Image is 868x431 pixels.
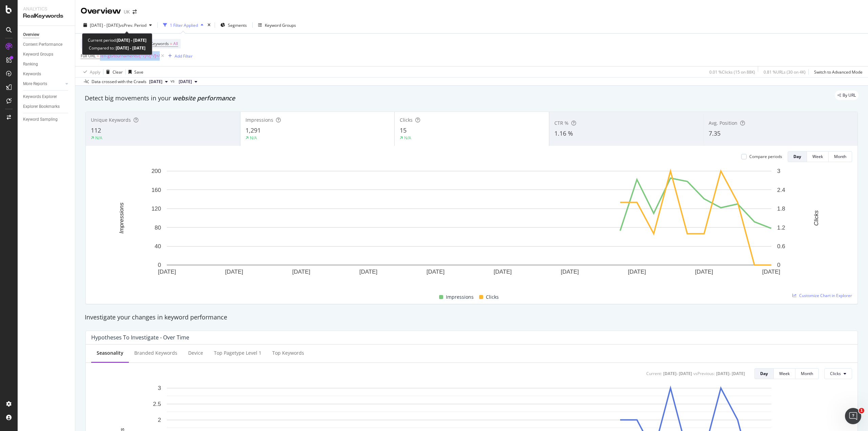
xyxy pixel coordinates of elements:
a: Explorer Bookmarks [23,103,70,110]
text: 2.5 [153,401,161,407]
a: Overview [23,31,70,38]
span: /en-gb/tournaments/[^/]+/[^/]+/ [100,51,160,61]
div: Week [812,154,823,159]
div: Save [134,69,143,75]
text: 2 [158,417,161,423]
text: 0 [158,262,161,268]
div: Content Performance [23,41,62,48]
text: 80 [155,224,161,231]
text: 0.6 [777,243,785,250]
div: Compared to: [89,44,145,52]
span: Impressions [446,293,474,301]
div: Switch to Advanced Mode [814,69,863,75]
div: Keyword Sampling [23,116,58,123]
div: Data crossed with the Crawls [92,79,146,85]
text: [DATE] [292,269,311,275]
div: Top pagetype Level 1 [214,350,261,356]
text: 3 [158,385,161,391]
text: Impressions [118,202,125,234]
div: 0.01 % Clicks ( 15 on 88K ) [709,69,755,75]
text: [DATE] [359,269,378,275]
button: [DATE] [176,78,200,86]
div: Ranking [23,61,38,68]
text: [DATE] [158,269,176,275]
span: All [173,39,178,48]
span: Segments [228,22,247,28]
text: 160 [152,187,161,193]
span: Impressions [245,117,273,123]
button: Switch to Advanced Mode [811,66,863,77]
div: vs Previous : [693,371,715,376]
button: Week [807,151,829,162]
span: 2025 Aug. 30th [179,79,192,85]
div: Explorer Bookmarks [23,103,60,110]
button: Day [754,368,774,379]
button: Add Filter [165,52,193,60]
div: Branded Keywords [134,350,177,356]
text: [DATE] [695,269,713,275]
a: Ranking [23,61,70,68]
text: [DATE] [225,269,243,275]
div: More Reports [23,80,47,87]
button: Week [774,368,795,379]
button: Clicks [824,368,852,379]
button: Keyword Groups [255,20,299,31]
span: Avg. Position [709,120,737,126]
span: 1.16 % [554,129,573,137]
div: Week [779,371,790,376]
span: Customize Chart in Explorer [799,293,852,298]
span: By URL [843,93,856,97]
text: 0 [777,262,780,268]
span: vs [171,78,176,84]
span: Clicks [400,117,413,123]
div: 1 Filter Applied [170,22,198,28]
span: Clicks [486,293,499,301]
div: Keywords Explorer [23,93,57,100]
span: 7.35 [709,129,721,137]
div: Top Keywords [272,350,304,356]
iframe: Intercom live chat [845,408,861,424]
text: [DATE] [494,269,512,275]
div: Overview [81,5,121,17]
text: [DATE] [628,269,646,275]
div: Hypotheses to Investigate - Over Time [91,334,189,341]
span: 2025 Oct. 11th [149,79,162,85]
div: times [206,22,212,28]
a: Keywords [23,71,70,78]
div: Apply [90,69,100,75]
text: [DATE] [762,269,781,275]
text: 2.4 [777,187,785,193]
span: 15 [400,126,407,134]
div: Seasonality [97,350,123,356]
div: N/A [404,135,411,141]
text: 1.2 [777,224,785,231]
span: Clicks [830,371,841,376]
div: Keyword Groups [265,22,296,28]
button: Segments [218,20,250,31]
b: [DATE] - [DATE] [115,45,145,51]
a: Keyword Groups [23,51,70,58]
div: Day [793,154,801,159]
text: 3 [777,168,780,174]
div: [DATE] - [DATE] [716,371,745,376]
div: Keyword Groups [23,51,53,58]
a: More Reports [23,80,63,87]
button: Day [788,151,807,162]
text: [DATE] [427,269,445,275]
span: Unique Keywords [91,117,131,123]
span: Full URL [81,53,96,59]
button: 1 Filter Applied [160,20,206,31]
span: = [170,41,172,46]
button: Month [795,368,819,379]
div: N/A [95,135,102,141]
span: vs Prev. Period [120,22,146,28]
button: Month [829,151,852,162]
div: [DATE] - [DATE] [663,371,692,376]
div: Current period: [88,36,146,44]
div: Overview [23,31,39,38]
button: [DATE] [146,78,171,86]
div: Current: [646,371,662,376]
div: UK [124,8,130,15]
div: Month [834,154,846,159]
div: Keywords [23,71,41,78]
